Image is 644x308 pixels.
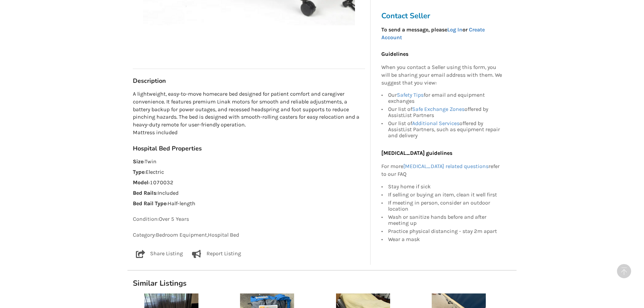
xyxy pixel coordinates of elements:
[150,250,183,258] p: Share Listing
[133,190,156,196] strong: Bed Rails
[388,191,502,199] div: If selling or buying an item, clean it well first
[381,150,452,156] b: [MEDICAL_DATA] guidelines
[388,92,502,105] div: Our for email and equipment exchanges
[403,163,488,169] a: [MEDICAL_DATA] related questions
[133,145,365,152] h3: Hospital Bed Properties
[388,119,502,139] div: Our list of offered by AssistList Partners, such as equipment repair and delivery
[133,179,148,186] strong: Model
[133,77,365,85] h3: Description
[133,158,143,165] strong: Size
[412,106,464,112] a: Safe Exchange Zones
[133,158,365,166] p: : Twin
[447,26,462,33] a: Log In
[133,200,166,207] strong: Bed Rail Type
[133,168,365,176] p: : Electric
[388,199,502,213] div: If meeting in person, consider an outdoor location
[133,200,365,208] p: : Half-length
[381,64,502,87] p: When you contact a Seller using this form, you will be sharing your email address with them. We s...
[133,90,365,137] p: A lightweight, easy-to-move homecare bed designed for patient comfort and caregiver convenience. ...
[133,169,144,175] strong: Type
[388,227,502,235] div: Practice physical distancing - stay 2m apart
[388,235,502,242] div: Wear a mask
[207,250,241,258] p: Report Listing
[381,11,506,21] h3: Contact Seller
[381,51,408,57] b: Guidelines
[388,184,502,191] div: Stay home if sick
[133,231,365,239] p: Category: Bedroom Equipment , Hospital Bed
[133,215,365,223] p: Condition: Over 5 Years
[133,179,365,187] p: : 1070032
[133,189,365,197] p: : Included
[412,120,459,126] a: Additional Services
[388,105,502,119] div: Our list of offered by AssistList Partners
[397,92,424,98] a: Safety Tips
[388,213,502,227] div: Wash or sanitize hands before and after meeting up
[381,26,485,41] strong: To send a message, please or
[381,163,502,178] p: For more refer to our FAQ
[127,279,517,288] h1: Similar Listings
